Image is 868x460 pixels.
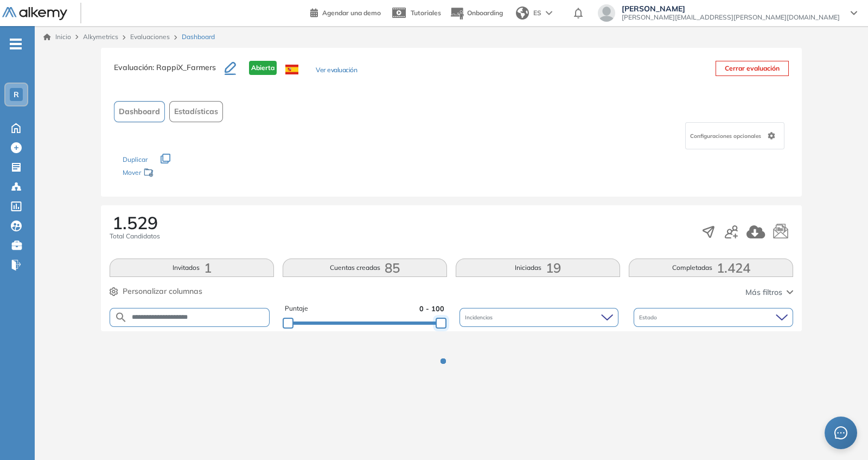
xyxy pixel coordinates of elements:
[10,43,22,45] i: -
[110,231,160,241] span: Total Candidatos
[114,61,225,84] h3: Evaluación
[2,7,67,21] img: Logo
[130,33,170,41] a: Evaluaciones
[110,286,202,297] button: Personalizar columnas
[834,426,847,439] span: message
[622,13,840,22] span: [PERSON_NAME][EMAIL_ADDRESS][PERSON_NAME][DOMAIN_NAME]
[716,61,789,76] button: Cerrar evaluación
[629,259,793,277] button: Completadas1.424
[450,2,503,25] button: Onboarding
[459,308,619,327] div: Incidencias
[546,11,552,15] img: arrow
[690,132,763,140] span: Configuraciones opcionales
[182,32,215,42] span: Dashboard
[112,214,158,231] span: 1.529
[169,101,223,122] button: Estadísticas
[123,286,202,297] span: Personalizar columnas
[316,65,357,77] button: Ver evaluación
[285,304,308,314] span: Puntaje
[114,311,127,324] img: SEARCH_ALT
[322,9,381,17] span: Agendar una demo
[283,259,447,277] button: Cuentas creadas85
[119,106,160,117] span: Dashboard
[249,61,277,75] span: Abierta
[634,308,793,327] div: Estado
[310,5,381,18] a: Agendar una demo
[14,90,19,99] span: R
[533,8,541,18] span: ES
[516,7,529,20] img: world
[745,287,782,298] span: Más filtros
[685,122,784,149] div: Configuraciones opcionales
[114,101,165,122] button: Dashboard
[467,9,503,17] span: Onboarding
[123,155,148,163] span: Duplicar
[43,32,71,42] a: Inicio
[456,259,620,277] button: Iniciadas19
[110,259,274,277] button: Invitados1
[83,33,118,41] span: Alkymetrics
[639,313,659,322] span: Estado
[152,62,216,72] span: : RappiX_Farmers
[622,4,840,13] span: [PERSON_NAME]
[745,287,793,298] button: Más filtros
[123,163,231,184] div: Mover
[465,313,495,322] span: Incidencias
[285,65,298,74] img: ESP
[174,106,218,117] span: Estadísticas
[411,9,441,17] span: Tutoriales
[419,304,444,314] span: 0 - 100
